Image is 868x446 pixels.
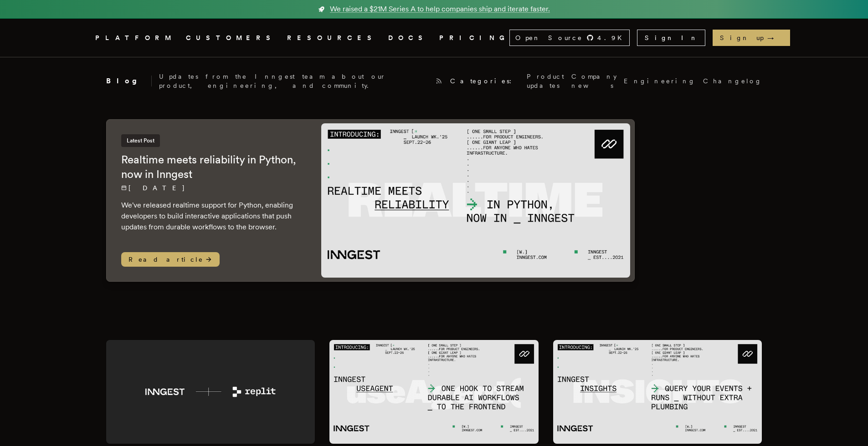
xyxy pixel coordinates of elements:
[571,72,616,90] a: Company news
[159,72,428,90] p: Updates from the Inngest team about our product, engineering, and community.
[329,340,539,444] img: Featured image for Introducing useAgent: One Hook to Stream Durable AI Workflows to the Frontend ...
[186,32,276,44] a: CUSTOMERS
[95,32,175,44] button: PLATFORM
[767,33,783,42] span: →
[515,33,583,42] span: Open Source
[703,76,762,86] a: Changelog
[70,19,799,57] nav: Global
[713,30,790,46] a: Sign up
[624,76,696,86] a: Engineering
[106,119,635,282] a: Latest PostRealtime meets reliability in Python, now in Inngest[DATE] We've released realtime sup...
[106,76,152,86] h2: Blog
[121,152,303,182] h2: Realtime meets reliability in Python, now in Inngest
[597,33,627,42] span: 4.9 K
[106,340,315,444] img: Featured image for Announcing Inngest + Replit: Vibe code your agents blog post
[637,30,705,46] a: Sign In
[527,72,564,90] a: Product updates
[321,123,631,278] img: Featured image for Realtime meets reliability in Python, now in Inngest blog post
[450,76,519,86] span: Categories:
[287,32,377,44] button: RESOURCES
[121,183,303,193] p: [DATE]
[121,252,220,267] span: Read article
[121,134,160,147] span: Latest Post
[121,200,303,233] p: We've released realtime support for Python, enabling developers to build interactive applications...
[330,4,550,15] span: We raised a $21M Series A to help companies ship and iterate faster.
[388,32,428,44] a: DOCS
[439,32,509,44] a: PRICING
[553,340,762,444] img: Featured image for Introducing Inngest Insights: Query Your Events and Runs Without Extra Plumbin...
